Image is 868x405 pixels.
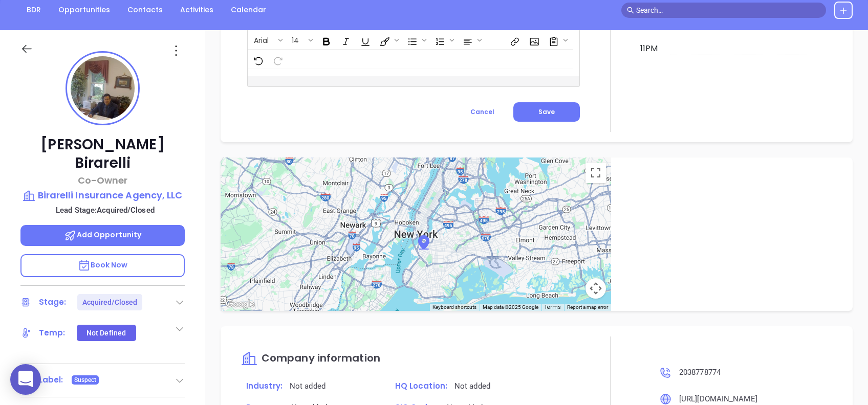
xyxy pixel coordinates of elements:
[78,260,128,270] span: Book Now
[524,31,542,49] span: Insert Image
[544,31,570,49] span: Surveys
[20,173,185,187] p: Co-Owner
[505,31,523,49] span: Insert link
[74,374,97,386] span: Suspect
[336,31,354,49] span: Italic
[470,107,494,116] span: Cancel
[262,351,380,365] span: Company information
[223,298,257,311] img: Google
[585,163,606,183] button: Toggle fullscreen view
[567,304,608,310] a: Report a map error
[39,372,63,388] div: Label:
[71,56,135,120] img: profile-user
[432,304,476,311] button: Keyboard shortcuts
[679,368,721,377] span: 2038778774
[538,107,555,116] span: Save
[20,188,185,202] a: Birarelli Insurance Agency, LLC
[679,394,757,403] span: [URL][DOMAIN_NAME]
[638,42,660,55] div: 11pm
[64,230,142,240] span: Add Opportunity
[458,31,484,49] span: Align
[86,325,126,341] div: Not Defined
[513,102,580,122] button: Save
[287,31,307,49] button: 14
[286,31,315,49] span: Font size
[223,298,257,311] a: Open this area in Google Maps (opens a new window)
[39,325,66,341] div: Temp:
[248,51,267,68] span: Undo
[430,31,457,49] span: Insert Ordered List
[241,353,380,365] a: Company information
[26,204,185,217] p: Lead Stage: Acquired/Closed
[249,31,276,49] button: Arial
[82,294,138,310] div: Acquired/Closed
[375,31,401,49] span: Fill color or set the text color
[451,102,513,122] button: Cancel
[316,31,335,49] span: Bold
[121,2,169,18] a: Contacts
[249,35,274,42] span: Arial
[174,2,220,18] a: Activities
[268,51,286,68] span: Redo
[355,31,374,49] span: Underline
[290,381,325,391] span: Not added
[225,2,272,18] a: Calendar
[395,380,447,391] span: HQ Location:
[402,31,429,49] span: Insert Unordered List
[20,136,185,172] p: [PERSON_NAME] Birarelli
[636,5,820,16] input: Search…
[545,303,561,311] a: Terms
[52,2,116,18] a: Opportunities
[585,278,606,299] button: Map camera controls
[246,380,283,391] span: Industry:
[39,295,67,310] div: Stage:
[483,304,538,310] span: Map data ©2025 Google
[248,31,285,49] span: Font family
[287,35,304,42] span: 14
[627,7,634,14] span: search
[20,2,47,18] a: BDR
[454,381,490,391] span: Not added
